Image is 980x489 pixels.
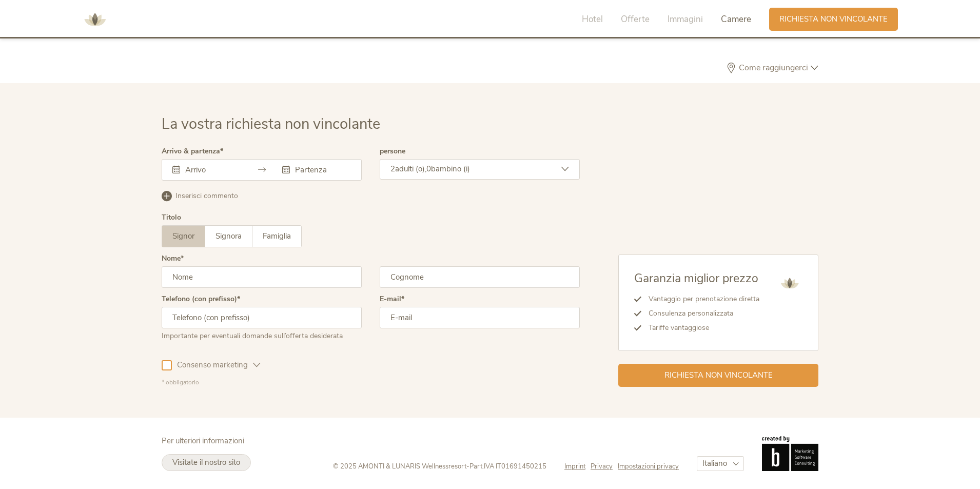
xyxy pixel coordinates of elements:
[621,13,650,25] span: Offerte
[395,164,426,174] span: adulti (o),
[172,360,253,370] span: Consenso marketing
[380,296,404,303] label: E-mail
[426,164,431,174] span: 0
[80,4,110,35] img: AMONTI & LUNARIS Wellnessresort
[641,292,759,306] li: Vantaggio per prenotazione diretta
[162,436,244,446] span: Per ulteriori informazioni
[668,13,703,25] span: Immagini
[618,462,679,471] a: Impostazioni privacy
[175,191,238,201] span: Inserisci commento
[292,165,351,175] input: Partenza
[380,307,580,328] input: E-mail
[390,164,395,174] span: 2
[172,231,194,241] span: Signor
[641,321,759,335] li: Tariffe vantaggiose
[172,457,240,467] span: Visitate il nostro sito
[664,370,773,381] span: Richiesta non vincolante
[466,462,469,471] span: -
[721,13,751,25] span: Camere
[263,231,291,241] span: Famiglia
[762,436,818,471] img: Brandnamic GmbH | Leading Hospitality Solutions
[591,462,613,471] span: Privacy
[162,296,240,303] label: Telefono (con prefisso)
[80,15,110,23] a: AMONTI & LUNARIS Wellnessresort
[469,462,546,471] span: Part.IVA IT01691450215
[162,454,251,471] a: Visitate il nostro sito
[162,266,362,288] input: Nome
[162,328,362,341] div: Importante per eventuali domande sull’offerta desiderata
[162,255,184,262] label: Nome
[380,266,580,288] input: Cognome
[380,148,405,155] label: persone
[641,306,759,321] li: Consulenza personalizzata
[779,14,888,25] span: Richiesta non vincolante
[777,270,802,296] img: AMONTI & LUNARIS Wellnessresort
[333,462,466,471] span: © 2025 AMONTI & LUNARIS Wellnessresort
[215,231,242,241] span: Signora
[736,64,811,72] span: Come raggiungerci
[582,13,603,25] span: Hotel
[634,270,758,286] span: Garanzia miglior prezzo
[564,462,591,471] a: Imprint
[564,462,585,471] span: Imprint
[183,165,241,175] input: Arrivo
[162,114,380,134] span: La vostra richiesta non vincolante
[431,164,470,174] span: bambino (i)
[162,307,362,328] input: Telefono (con prefisso)
[162,214,181,221] div: Titolo
[591,462,618,471] a: Privacy
[162,148,223,155] label: Arrivo & partenza
[162,378,580,387] div: * obbligatorio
